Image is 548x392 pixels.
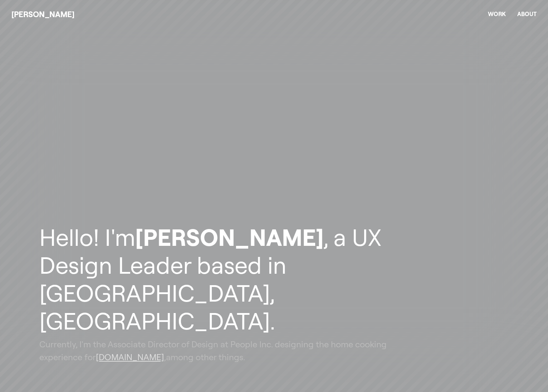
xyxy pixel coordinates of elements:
[135,223,324,252] span: [PERSON_NAME]
[11,9,74,19] a: [PERSON_NAME]
[96,352,164,362] a: [DOMAIN_NAME]
[39,338,391,363] h2: Currently, I'm the Associate Director of Design at People Inc. designing the home cooking experie...
[517,10,537,18] a: About
[488,10,506,18] a: Work
[39,223,391,335] h1: Hello! I'm , a UX Design Leader based in [GEOGRAPHIC_DATA], [GEOGRAPHIC_DATA].
[164,352,166,362] span: ,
